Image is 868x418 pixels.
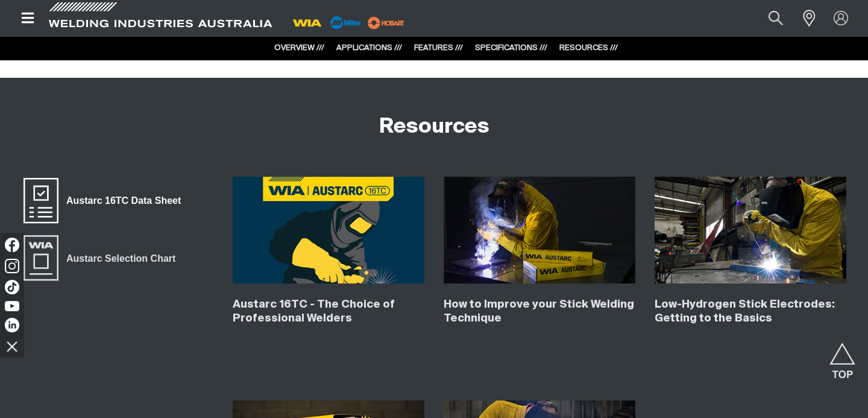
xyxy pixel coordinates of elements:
a: Austarc Selection Chart [22,234,183,282]
img: Instagram [5,259,19,273]
h2: Resources [379,114,489,141]
img: LinkedIn [5,318,19,332]
button: Search products [755,5,796,32]
a: SPECIFICATIONS /// [475,44,547,52]
input: Product name or item number... [740,5,796,32]
img: TikTok [5,280,19,294]
img: Austarc 16TC - The Choice of Professional Welders [233,177,424,283]
a: Low-Hydrogen Stick Electrodes: Getting to the Basics [655,299,835,324]
img: miller [364,14,408,32]
a: Austarc 16TC Data Sheet [22,177,189,225]
img: How to Improve your Stick Welding Technique [444,177,635,283]
a: RESOURCES /// [559,44,618,52]
a: How to Improve your Stick Welding Technique [444,299,634,324]
span: Austarc 16TC Data Sheet [58,193,189,209]
a: miller [364,18,408,27]
a: Austarc 16TC - The Choice of Professional Welders [233,299,395,324]
img: Low-Hydrogen Stick Electrodes: Getting to the Basics [655,177,846,283]
a: APPLICATIONS /// [336,44,402,52]
button: Scroll to top [829,343,856,370]
img: Facebook [5,238,19,252]
a: FEATURES /// [414,44,463,52]
img: hide socials [2,336,22,356]
a: OVERVIEW /// [274,44,324,52]
span: Austarc Selection Chart [58,251,183,267]
img: YouTube [5,301,19,311]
